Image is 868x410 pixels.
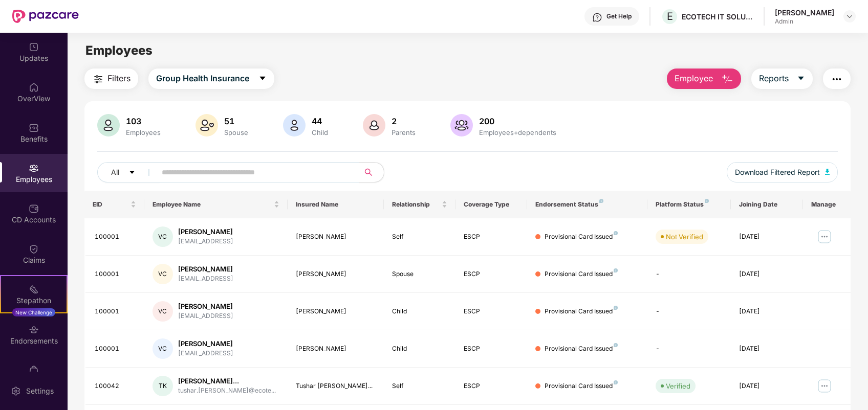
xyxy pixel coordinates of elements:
div: [PERSON_NAME] [775,8,834,17]
div: Provisional Card Issued [545,344,618,354]
img: svg+xml;base64,PHN2ZyB4bWxucz0iaHR0cDovL3d3dy53My5vcmcvMjAwMC9zdmciIHhtbG5zOnhsaW5rPSJodHRwOi8vd3... [97,114,120,136]
th: Joining Date [731,191,802,218]
div: Stepathon [1,295,67,306]
span: caret-down [128,169,136,177]
button: search [359,162,384,183]
img: svg+xml;base64,PHN2ZyB4bWxucz0iaHR0cDovL3d3dy53My5vcmcvMjAwMC9zdmciIHdpZHRoPSI4IiBoZWlnaHQ9IjgiIH... [599,199,603,203]
img: svg+xml;base64,PHN2ZyBpZD0iTXlfT3JkZXJzIiBkYXRhLW5hbWU9Ik15IE9yZGVycyIgeG1sbnM9Imh0dHA6Ly93d3cudz... [29,365,39,375]
div: [EMAIL_ADDRESS] [178,274,233,284]
img: manageButton [816,378,833,394]
div: Child [310,128,330,136]
div: Get Help [606,12,632,20]
img: svg+xml;base64,PHN2ZyBpZD0iVXBkYXRlZCIgeG1sbnM9Imh0dHA6Ly93d3cudzMub3JnLzIwMDAvc3ZnIiB3aWR0aD0iMj... [29,42,39,52]
div: 100001 [95,269,136,279]
div: ESCP [464,307,519,316]
div: Child [392,344,447,354]
img: svg+xml;base64,PHN2ZyB4bWxucz0iaHR0cDovL3d3dy53My5vcmcvMjAwMC9zdmciIHhtbG5zOnhsaW5rPSJodHRwOi8vd3... [196,114,218,136]
button: Filters [84,69,138,89]
img: svg+xml;base64,PHN2ZyB4bWxucz0iaHR0cDovL3d3dy53My5vcmcvMjAwMC9zdmciIHdpZHRoPSIyMSIgaGVpZ2h0PSIyMC... [29,284,39,294]
span: caret-down [258,74,267,83]
th: Coverage Type [455,191,527,218]
div: [DATE] [739,381,794,391]
th: Insured Name [288,191,383,218]
div: Child [392,307,447,316]
button: Allcaret-down [97,162,160,183]
span: Employee [675,72,713,85]
td: - [647,330,731,368]
div: Platform Status [656,200,723,209]
span: Employees [85,43,153,58]
th: Relationship [384,191,455,218]
img: svg+xml;base64,PHN2ZyB4bWxucz0iaHR0cDovL3d3dy53My5vcmcvMjAwMC9zdmciIHhtbG5zOnhsaW5rPSJodHRwOi8vd3... [721,73,733,85]
div: Self [392,232,447,242]
img: svg+xml;base64,PHN2ZyBpZD0iRW5kb3JzZW1lbnRzIiB4bWxucz0iaHR0cDovL3d3dy53My5vcmcvMjAwMC9zdmciIHdpZH... [29,325,39,335]
div: Provisional Card Issued [545,307,618,316]
div: [PERSON_NAME] [296,232,375,242]
img: svg+xml;base64,PHN2ZyB4bWxucz0iaHR0cDovL3d3dy53My5vcmcvMjAwMC9zdmciIHhtbG5zOnhsaW5rPSJodHRwOi8vd3... [283,114,306,136]
div: TK [153,376,173,396]
div: 100001 [95,307,136,316]
div: [EMAIL_ADDRESS] [178,237,233,246]
div: [EMAIL_ADDRESS] [178,311,233,321]
div: [EMAIL_ADDRESS] [178,349,233,358]
div: 100042 [95,381,136,391]
div: Admin [775,17,834,26]
img: svg+xml;base64,PHN2ZyBpZD0iRHJvcGRvd24tMzJ4MzIiIHhtbG5zPSJodHRwOi8vd3d3LnczLm9yZy8yMDAwL3N2ZyIgd2... [845,12,854,20]
span: All [111,167,119,178]
div: New Challenge [12,308,55,316]
span: search [359,168,379,176]
div: [DATE] [739,232,794,242]
span: caret-down [797,74,805,83]
div: ESCP [464,381,519,391]
span: EID [93,200,128,209]
div: tushar.[PERSON_NAME]@ecote... [178,386,276,396]
td: - [647,256,731,293]
img: svg+xml;base64,PHN2ZyBpZD0iRW1wbG95ZWVzIiB4bWxucz0iaHR0cDovL3d3dy53My5vcmcvMjAwMC9zdmciIHdpZHRoPS... [29,163,39,173]
div: Settings [23,386,57,396]
div: Spouse [392,269,447,279]
div: [DATE] [739,269,794,279]
img: svg+xml;base64,PHN2ZyB4bWxucz0iaHR0cDovL3d3dy53My5vcmcvMjAwMC9zdmciIHdpZHRoPSIyNCIgaGVpZ2h0PSIyNC... [831,73,843,85]
div: Not Verified [666,232,703,242]
div: [DATE] [739,307,794,316]
div: ECOTECH IT SOLUTIONS PRIVATE LIMITED [682,12,753,21]
span: Employee Name [153,200,272,209]
img: New Pazcare Logo [12,10,79,23]
span: Group Health Insurance [156,72,249,85]
div: Provisional Card Issued [545,232,618,242]
div: [PERSON_NAME] [296,344,375,354]
div: Spouse [222,128,250,136]
th: Employee Name [144,191,288,218]
div: 44 [310,116,330,126]
div: 51 [222,116,250,126]
span: Reports [759,72,789,85]
span: Filters [107,72,131,85]
div: Self [392,381,447,391]
img: svg+xml;base64,PHN2ZyB4bWxucz0iaHR0cDovL3d3dy53My5vcmcvMjAwMC9zdmciIHhtbG5zOnhsaW5rPSJodHRwOi8vd3... [825,169,830,175]
div: [PERSON_NAME] [178,264,233,274]
div: [PERSON_NAME] [178,227,233,237]
div: [PERSON_NAME] [178,339,233,349]
div: Verified [666,381,690,391]
img: svg+xml;base64,PHN2ZyBpZD0iQ2xhaW0iIHhtbG5zPSJodHRwOi8vd3d3LnczLm9yZy8yMDAwL3N2ZyIgd2lkdGg9IjIwIi... [29,244,39,254]
img: svg+xml;base64,PHN2ZyB4bWxucz0iaHR0cDovL3d3dy53My5vcmcvMjAwMC9zdmciIHdpZHRoPSI4IiBoZWlnaHQ9IjgiIH... [614,343,618,347]
div: [PERSON_NAME] [296,307,375,316]
img: svg+xml;base64,PHN2ZyB4bWxucz0iaHR0cDovL3d3dy53My5vcmcvMjAwMC9zdmciIHhtbG5zOnhsaW5rPSJodHRwOi8vd3... [450,114,473,136]
div: Endorsement Status [535,200,639,209]
img: svg+xml;base64,PHN2ZyBpZD0iSG9tZSIgeG1sbnM9Imh0dHA6Ly93d3cudzMub3JnLzIwMDAvc3ZnIiB3aWR0aD0iMjAiIG... [29,82,39,93]
button: Reportscaret-down [751,69,813,89]
div: [PERSON_NAME] [296,269,375,279]
img: svg+xml;base64,PHN2ZyBpZD0iU2V0dGluZy0yMHgyMCIgeG1sbnM9Imh0dHA6Ly93d3cudzMub3JnLzIwMDAvc3ZnIiB3aW... [11,386,21,396]
div: Parents [389,128,418,136]
img: svg+xml;base64,PHN2ZyBpZD0iQ0RfQWNjb3VudHMiIGRhdGEtbmFtZT0iQ0QgQWNjb3VudHMiIHhtbG5zPSJodHRwOi8vd3... [29,203,39,214]
th: Manage [803,191,851,218]
td: - [647,293,731,330]
div: Employees [124,128,163,136]
img: svg+xml;base64,PHN2ZyBpZD0iSGVscC0zMngzMiIgeG1sbnM9Imh0dHA6Ly93d3cudzMub3JnLzIwMDAvc3ZnIiB3aWR0aD... [592,12,602,22]
img: svg+xml;base64,PHN2ZyBpZD0iQmVuZWZpdHMiIHhtbG5zPSJodHRwOi8vd3d3LnczLm9yZy8yMDAwL3N2ZyIgd2lkdGg9Ij... [29,123,39,133]
span: Relationship [392,200,440,209]
img: svg+xml;base64,PHN2ZyB4bWxucz0iaHR0cDovL3d3dy53My5vcmcvMjAwMC9zdmciIHdpZHRoPSI4IiBoZWlnaHQ9IjgiIH... [614,380,618,384]
div: Employees+dependents [477,128,558,136]
img: svg+xml;base64,PHN2ZyB4bWxucz0iaHR0cDovL3d3dy53My5vcmcvMjAwMC9zdmciIHhtbG5zOnhsaW5rPSJodHRwOi8vd3... [363,114,385,136]
button: Employee [667,69,741,89]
